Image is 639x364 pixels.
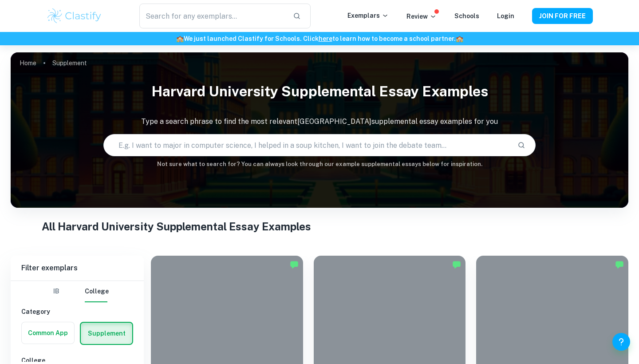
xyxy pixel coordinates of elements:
[615,260,624,269] img: Marked
[497,12,514,20] a: Login
[176,35,184,42] span: 🏫
[11,77,628,106] h1: Harvard University Supplemental Essay Examples
[454,12,479,20] a: Schools
[290,260,299,269] img: Marked
[46,7,103,25] img: Clastify logo
[347,11,389,20] p: Exemplars
[22,322,74,344] button: Common App
[406,12,437,21] p: Review
[42,218,598,234] h1: All Harvard University Supplemental Essay Examples
[319,35,332,42] a: here
[81,323,132,344] button: Supplement
[11,256,144,281] h6: Filter exemplars
[46,281,67,302] button: IB
[2,34,637,44] h6: We just launched Clastify for Schools. Click to learn how to become a school partner.
[11,160,628,169] h6: Not sure what to search for? You can always look through our example supplemental essays below fo...
[46,281,109,302] div: Filter type choice
[139,4,286,28] input: Search for any exemplars...
[85,281,109,302] button: College
[52,58,87,68] p: Supplement
[11,116,628,127] p: Type a search phrase to find the most relevant [GEOGRAPHIC_DATA] supplemental essay examples for you
[612,333,630,351] button: Help and Feedback
[514,138,529,153] button: Search
[104,133,510,158] input: E.g. I want to major in computer science, I helped in a soup kitchen, I want to join the debate t...
[452,260,461,269] img: Marked
[20,57,36,69] a: Home
[532,8,593,24] button: JOIN FOR FREE
[21,307,133,317] h6: Category
[456,35,463,42] span: 🏫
